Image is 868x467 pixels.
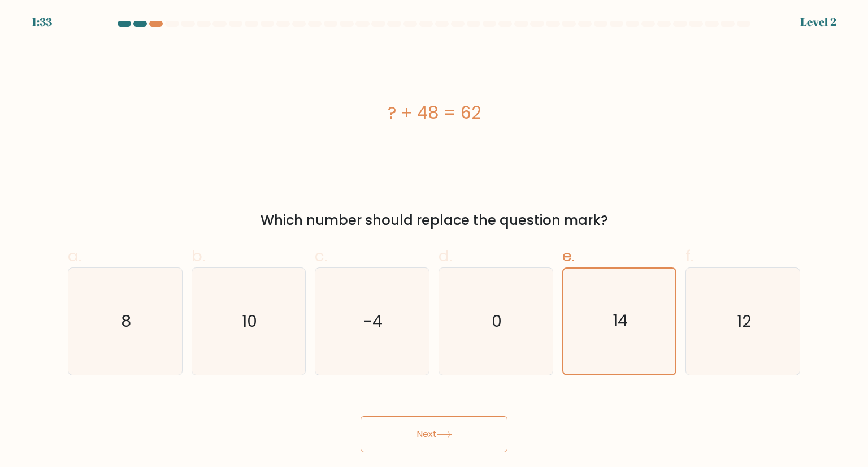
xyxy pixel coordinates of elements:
[361,416,507,452] button: Next
[737,310,751,332] text: 12
[685,245,693,267] span: f.
[439,245,452,267] span: d.
[364,310,383,332] text: -4
[242,310,257,332] text: 10
[121,310,131,332] text: 8
[192,245,205,267] span: b.
[492,310,502,332] text: 0
[75,210,793,231] div: Which number should replace the question mark?
[315,245,327,267] span: c.
[613,310,628,332] text: 14
[32,14,52,31] div: 1:33
[68,100,800,126] div: ? + 48 = 62
[562,245,575,267] span: e.
[800,14,836,31] div: Level 2
[68,245,81,267] span: a.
